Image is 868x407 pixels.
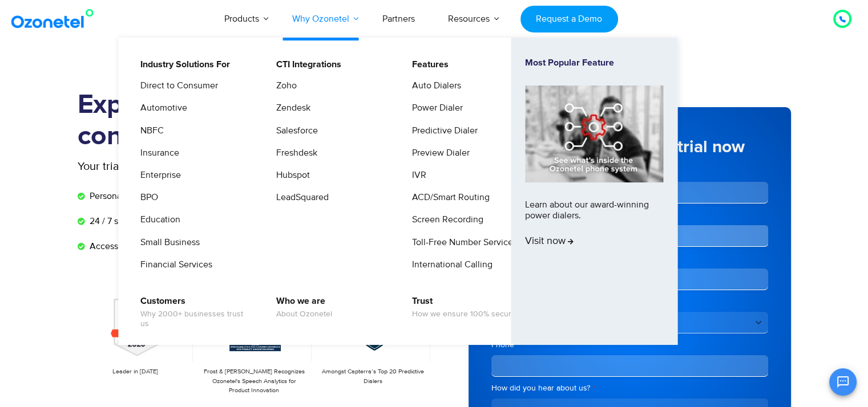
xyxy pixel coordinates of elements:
[412,310,519,319] span: How we ensure 100% security
[405,168,428,182] a: IVR
[829,368,857,396] button: Open chat
[269,124,320,138] a: Salesforce
[405,58,450,72] a: Features
[525,235,574,248] span: Visit now
[405,213,485,227] a: Screen Recording
[405,146,471,160] a: Preview Dialer
[133,146,181,160] a: Insurance
[269,168,312,182] a: Hubspot
[133,101,189,115] a: Automotive
[133,124,165,138] a: NBFC
[269,294,334,321] a: Who we areAbout Ozonetel
[133,168,183,182] a: Enterprise
[405,190,491,205] a: ACD/Smart Routing
[525,58,663,325] a: Most Popular FeatureLearn about our award-winning power dialers.Visit now
[405,101,465,115] a: Power Dialer
[133,79,220,93] a: Direct to Consumer
[133,235,201,250] a: Small Business
[405,294,521,321] a: TrustHow we ensure 100% security
[405,235,519,250] a: Toll-Free Number Services
[525,86,663,182] img: phone-system-min.jpg
[140,310,253,329] span: Why 2000+ businesses trust us
[133,213,182,227] a: Education
[276,310,332,319] span: About Ozonetel
[269,101,312,115] a: Zendesk
[133,258,214,272] a: Financial Services
[133,190,160,205] a: BPO
[269,79,298,93] a: Zoho
[269,146,319,160] a: Freshdesk
[405,258,494,272] a: International Calling
[405,79,463,93] a: Auto Dialers
[520,6,618,32] a: Request a Demo
[269,58,343,72] a: CTI Integrations
[405,124,479,138] a: Predictive Dialer
[133,294,255,331] a: CustomersWhy 2000+ businesses trust us
[133,58,232,72] a: Industry Solutions For
[269,190,330,205] a: LeadSquared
